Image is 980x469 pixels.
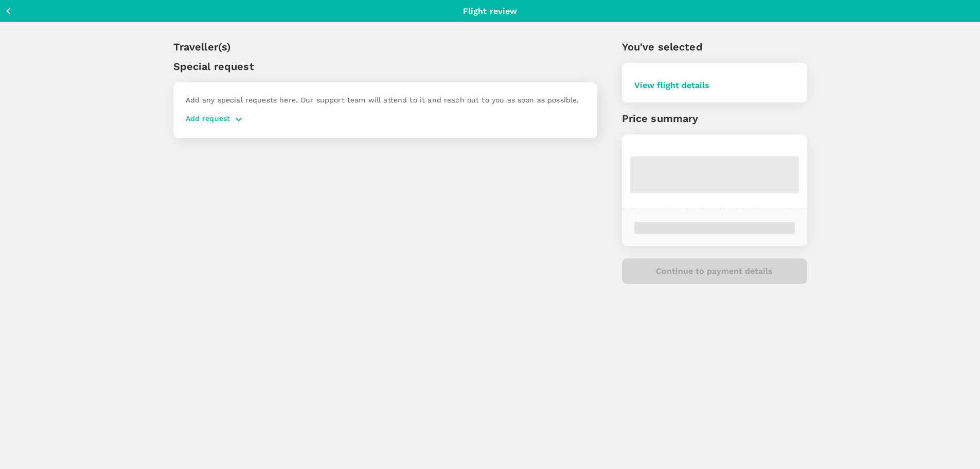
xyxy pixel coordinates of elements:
p: You've selected [622,39,807,55]
p: Back to flight results [19,6,94,16]
p: Traveller(s) [173,39,597,55]
p: Add any special requests here. Our support team will attend to it and reach out to you as soon as... [186,95,585,105]
p: Special request [173,59,597,74]
button: Back to flight results [4,5,94,18]
p: Add request [186,113,230,126]
button: View flight details [634,81,709,90]
p: Flight review [463,5,518,18]
p: Price summary [622,111,807,126]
